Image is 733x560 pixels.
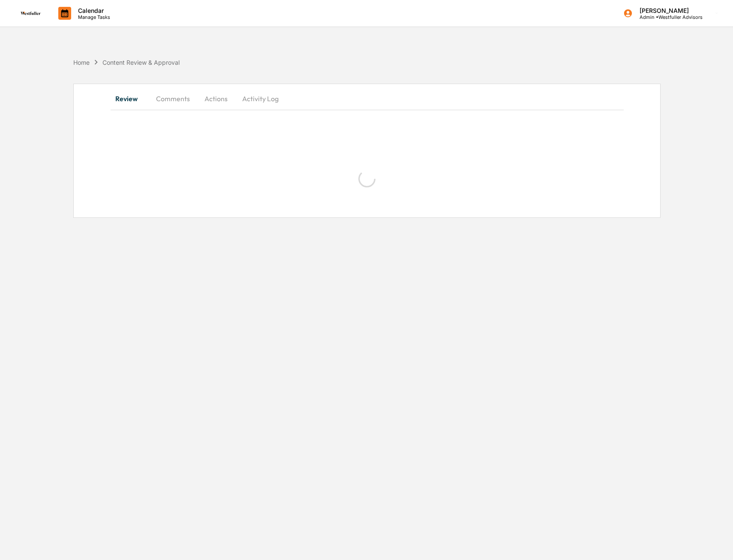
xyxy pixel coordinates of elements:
p: Admin • Westfuller Advisors [633,14,703,20]
button: Comments [149,88,197,109]
button: Review [111,88,149,109]
p: Calendar [71,7,114,14]
p: [PERSON_NAME] [633,7,703,14]
button: Actions [197,88,235,109]
div: Content Review & Approval [102,59,180,66]
div: secondary tabs example [111,88,624,109]
div: Home [73,59,90,66]
p: Manage Tasks [71,14,114,20]
img: logo [21,12,41,15]
button: Activity Log [235,88,285,109]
